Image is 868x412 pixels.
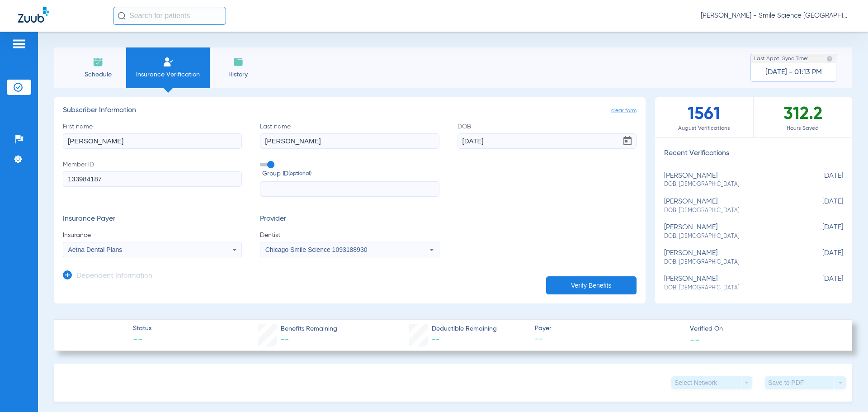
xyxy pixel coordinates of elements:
span: [PERSON_NAME] - Smile Science [GEOGRAPHIC_DATA] [701,11,850,20]
div: [PERSON_NAME] [664,275,798,292]
label: First name [63,122,242,149]
img: hamburger-icon [12,38,26,49]
span: August Verifications [655,124,753,133]
input: Last name [260,133,439,149]
span: History [217,70,259,79]
span: Payer [535,324,682,333]
input: First name [63,133,242,149]
span: DOB: [DEMOGRAPHIC_DATA] [664,180,798,189]
span: -- [432,336,440,344]
label: Last name [260,122,439,149]
div: [PERSON_NAME] [664,249,798,266]
span: Schedule [76,70,119,79]
input: Member ID [63,171,242,187]
input: DOBOpen calendar [458,133,637,149]
span: Group ID [262,169,439,179]
img: last sync help info [826,56,833,62]
small: (optional) [288,169,311,179]
input: Search for patients [113,7,226,25]
label: Member ID [63,160,242,197]
div: [PERSON_NAME] [664,172,798,189]
div: 1561 [655,97,754,137]
span: Dentist [260,231,439,240]
span: -- [281,336,289,344]
span: clear form [611,106,637,115]
div: 312.2 [754,97,852,137]
img: Manual Insurance Verification [163,57,174,67]
span: -- [690,335,700,344]
img: Zuub Logo [18,7,49,23]
span: Hours Saved [754,124,852,133]
span: Benefits Remaining [281,324,337,334]
iframe: Chat Widget [823,369,868,412]
span: Aetna Dental Plans [68,246,123,253]
span: -- [133,334,151,346]
label: DOB [458,122,637,149]
h3: Recent Verifications [655,149,852,158]
span: Deductible Remaining [432,324,497,334]
img: Search Icon [118,12,126,20]
span: DOB: [DEMOGRAPHIC_DATA] [664,258,798,266]
span: DOB: [DEMOGRAPHIC_DATA] [664,207,798,215]
img: Schedule [93,57,104,67]
h3: Insurance Payer [63,215,242,224]
span: Last Appt. Sync Time: [754,54,808,63]
span: [DATE] [798,172,843,189]
h3: Dependent Information [76,272,152,281]
div: [PERSON_NAME] [664,198,798,214]
img: History [233,57,244,67]
h3: Subscriber Information [63,106,637,115]
button: Open calendar [618,132,637,150]
span: [DATE] [798,249,843,266]
span: [DATE] [798,223,843,240]
span: [DATE] [798,198,843,214]
span: DOB: [DEMOGRAPHIC_DATA] [664,284,798,292]
h3: Provider [260,215,439,224]
span: DOB: [DEMOGRAPHIC_DATA] [664,232,798,241]
span: Insurance [63,231,242,240]
span: [DATE] - 01:13 PM [765,68,822,77]
span: Chicago Smile Science 1093188930 [265,246,368,253]
span: Insurance Verification [133,70,203,79]
span: Status [133,324,151,333]
span: -- [535,334,682,345]
span: Verified On [690,324,837,334]
span: [DATE] [798,275,843,292]
button: Verify Benefits [546,276,637,294]
div: [PERSON_NAME] [664,223,798,240]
